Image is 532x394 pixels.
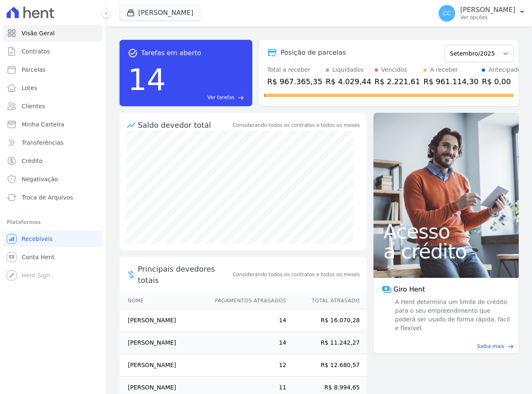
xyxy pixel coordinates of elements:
div: R$ 2.221,61 [375,76,420,87]
div: Posição de parcelas [281,48,346,58]
td: 12 [207,354,287,377]
span: Principais devedores totais [138,263,231,286]
span: A Hent determina um limite de crédito para o seu empreendimento que poderá ser usado de forma ráp... [393,298,510,333]
span: Visão Geral [22,29,55,37]
div: R$ 967.365,35 [267,76,322,87]
div: Vencidos [381,66,407,74]
div: Saldo devedor total [138,119,231,131]
a: Contratos [3,43,102,60]
a: Crédito [3,153,102,169]
a: Negativação [3,171,102,187]
td: R$ 16.070,28 [287,309,366,332]
span: Saiba mais [477,343,504,350]
div: Considerando todos os contratos e todos os meses [233,122,360,129]
span: Acesso [383,221,509,241]
span: Contratos [22,47,50,56]
span: Minha Carteira [22,120,64,129]
span: Clientes [22,102,45,110]
div: Antecipado [488,66,521,74]
a: Parcelas [3,61,102,78]
td: [PERSON_NAME] [120,309,207,332]
p: [PERSON_NAME] [460,6,515,14]
p: Ver opções [460,14,515,21]
a: Minha Carteira [3,116,102,133]
a: Ver tarefas east [169,94,244,101]
span: a crédito [383,241,509,261]
button: [PERSON_NAME] [120,5,200,21]
td: R$ 11.242,27 [287,332,366,354]
div: Liquidados [332,66,364,74]
span: Crédito [22,157,43,165]
span: east [508,343,514,350]
button: CC [PERSON_NAME] Ver opções [432,2,532,25]
td: R$ 12.680,57 [287,354,366,377]
div: R$ 4.029,44 [326,76,371,87]
a: Visão Geral [3,25,102,41]
div: Plataformas [7,217,99,227]
div: R$ 0,00 [482,76,521,87]
td: [PERSON_NAME] [120,354,207,377]
span: Tarefas em aberto [141,48,201,58]
span: CC [443,10,451,16]
td: [PERSON_NAME] [120,332,207,354]
span: Considerando todos os contratos e todos os meses [233,271,360,278]
a: Conta Hent [3,249,102,265]
span: Troca de Arquivos [22,193,73,202]
a: Troca de Arquivos [3,189,102,206]
th: Pagamentos Atrasados [207,292,287,309]
div: R$ 961.114,30 [423,76,478,87]
a: Clientes [3,98,102,114]
a: Saiba mais east [378,343,514,350]
a: Lotes [3,80,102,96]
a: Transferências [3,134,102,151]
th: Nome [120,292,207,309]
span: Parcelas [22,66,46,74]
td: 14 [207,332,287,354]
div: 14 [128,58,166,101]
th: Total Atrasado [287,292,366,309]
span: Ver tarefas [207,94,234,101]
span: task_alt [128,48,138,58]
td: 14 [207,309,287,332]
span: Negativação [22,175,58,183]
div: A receber [430,66,458,74]
span: Transferências [22,139,63,147]
span: Conta Hent [22,253,54,261]
a: Recebíveis [3,231,102,247]
span: Recebíveis [22,235,53,243]
span: Lotes [22,84,37,92]
div: Total a receber [267,66,322,74]
span: Giro Hent [393,285,425,294]
span: east [238,95,244,101]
